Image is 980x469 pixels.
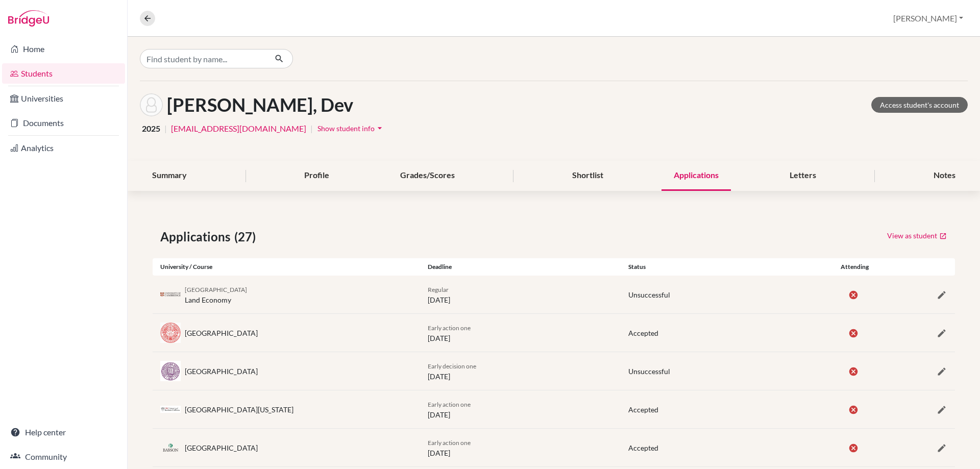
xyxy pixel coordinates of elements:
[2,138,125,158] a: Analytics
[628,367,670,376] span: Unsuccessful
[185,286,247,293] span: [GEOGRAPHIC_DATA]
[160,361,181,381] img: us_nor_xmt26504.jpeg
[420,437,621,458] div: [DATE]
[889,9,968,28] button: [PERSON_NAME]
[160,406,181,413] img: us_usc_n_44g3s8.jpeg
[428,401,471,408] span: Early action one
[142,122,160,135] span: 2025
[621,262,821,271] div: Status
[2,447,125,467] a: Community
[628,443,658,452] span: Accepted
[420,399,621,420] div: [DATE]
[317,120,385,136] button: Show student infoarrow_drop_down
[428,439,471,447] span: Early action one
[185,366,258,377] div: [GEOGRAPHIC_DATA]
[2,88,125,109] a: Universities
[160,291,181,299] img: gb_c05_6rwmccpz.png
[160,441,181,454] img: us_bab_n83q_buv.png
[628,405,658,414] span: Accepted
[628,290,670,299] span: Unsuccessful
[560,161,616,191] div: Shortlist
[140,49,266,68] input: Find student by name...
[140,161,199,191] div: Summary
[167,94,353,116] h1: [PERSON_NAME], Dev
[317,124,375,133] span: Show student info
[171,122,306,135] a: [EMAIL_ADDRESS][DOMAIN_NAME]
[628,329,658,337] span: Accepted
[420,262,621,271] div: Deadline
[160,228,234,246] span: Applications
[2,113,125,133] a: Documents
[2,39,125,59] a: Home
[185,284,247,305] div: Land Economy
[428,286,449,293] span: Regular
[164,122,167,135] span: |
[428,362,476,370] span: Early decision one
[428,324,471,332] span: Early action one
[292,161,341,191] div: Profile
[2,63,125,84] a: Students
[310,122,313,135] span: |
[821,262,888,271] div: Attending
[661,161,731,191] div: Applications
[777,161,828,191] div: Letters
[420,360,621,382] div: [DATE]
[160,323,181,342] img: us_not_mxrvpmi9.jpeg
[185,404,293,415] div: [GEOGRAPHIC_DATA][US_STATE]
[375,123,385,133] i: arrow_drop_down
[420,284,621,305] div: [DATE]
[388,161,467,191] div: Grades/Scores
[185,442,258,453] div: [GEOGRAPHIC_DATA]
[234,228,260,246] span: (27)
[2,422,125,442] a: Help center
[185,328,258,338] div: [GEOGRAPHIC_DATA]
[8,10,49,27] img: Bridge-U
[140,93,163,116] img: Dev Vohra's avatar
[887,228,947,243] a: View as student
[153,262,420,271] div: University / Course
[921,161,968,191] div: Notes
[420,322,621,343] div: [DATE]
[871,97,968,113] a: Access student's account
